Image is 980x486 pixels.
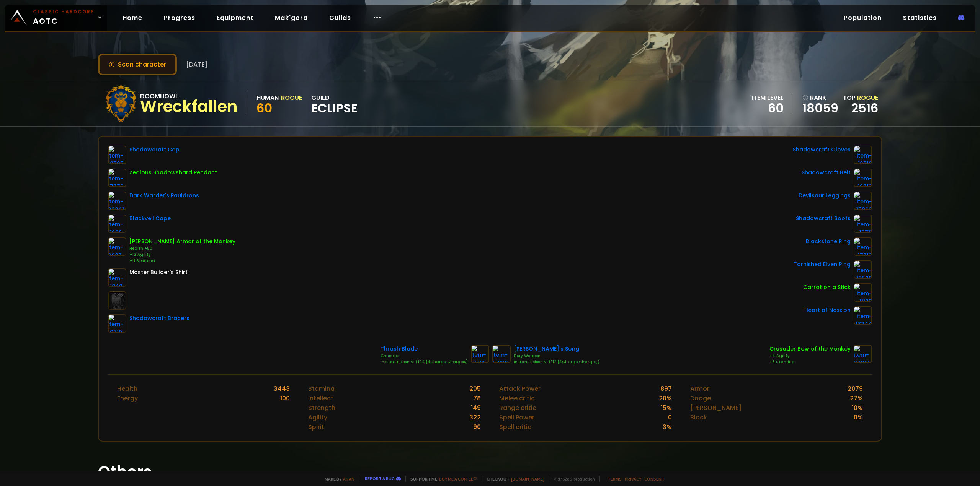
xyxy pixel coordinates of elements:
[690,393,711,403] div: Dodge
[108,314,126,333] img: item-16710
[663,422,672,432] div: 3 %
[140,91,238,101] div: Doomhowl
[281,93,302,102] div: Rogue
[365,476,395,481] a: Report a bug
[769,353,851,359] div: +4 Agility
[769,359,851,365] div: +3 Stamina
[838,10,888,26] a: Population
[660,384,672,393] div: 897
[661,403,672,413] div: 15 %
[129,192,199,200] div: Dark Warder's Pauldrons
[469,413,481,422] div: 322
[108,169,126,187] img: item-17772
[499,413,534,422] div: Spell Power
[854,260,872,279] img: item-18500
[256,99,272,117] span: 60
[308,422,324,432] div: Spirit
[499,393,535,403] div: Melee critic
[473,422,481,432] div: 90
[549,476,595,482] span: v. d752d5 - production
[129,252,235,258] div: +12 Agility
[857,93,878,102] span: Rogue
[311,102,358,114] span: Eclipse
[129,215,171,223] div: Blackveil Cape
[796,215,851,223] div: Shadowcraft Boots
[514,359,599,365] div: Instant Poison VI (112 |4Charge:Charges;)
[471,403,481,413] div: 149
[323,10,357,26] a: Guilds
[848,384,863,393] div: 2079
[850,393,863,403] div: 27 %
[625,476,641,482] a: Privacy
[129,237,235,245] div: [PERSON_NAME] Armor of the Monkey
[116,10,149,26] a: Home
[852,403,863,413] div: 10 %
[854,345,872,363] img: item-15287
[514,345,599,353] div: [PERSON_NAME]'s Song
[803,283,851,291] div: Carrot on a Stick
[381,353,468,359] div: Crusader
[158,10,201,26] a: Progress
[308,403,335,413] div: Strength
[794,260,851,268] div: Tarnished Elven Ring
[129,245,235,252] div: Health +50
[311,93,358,114] div: guild
[186,60,207,69] span: [DATE]
[98,54,177,75] button: Scan character
[381,359,468,365] div: Instant Poison VI (104 |4Charge:Charges;)
[499,384,541,393] div: Attack Power
[854,283,872,302] img: item-11122
[343,476,354,482] a: a fan
[98,460,882,484] h1: Others
[854,237,872,256] img: item-17713
[405,476,477,482] span: Support me,
[659,393,672,403] div: 20 %
[514,353,599,359] div: Fiery Weapon
[129,314,189,322] div: Shadowcraft Bracers
[473,393,481,403] div: 78
[690,413,707,422] div: Block
[854,306,872,325] img: item-17744
[308,413,327,422] div: Agility
[129,258,235,264] div: +11 Stamina
[854,169,872,187] img: item-16713
[752,93,784,102] div: item level
[799,192,851,200] div: Devilsaur Leggings
[843,93,878,102] div: Top
[492,345,511,363] img: item-15806
[897,10,943,26] a: Statistics
[33,8,94,27] span: AOTC
[499,403,536,413] div: Range critic
[644,476,665,482] a: Consent
[804,306,851,314] div: Heart of Noxxion
[482,476,544,482] span: Checkout
[33,8,94,15] small: Classic Hardcore
[129,268,188,276] div: Master Builder's Shirt
[793,146,851,154] div: Shadowcraft Gloves
[854,146,872,164] img: item-16712
[802,169,851,177] div: Shadowcraft Belt
[469,384,481,393] div: 205
[854,192,872,210] img: item-15062
[117,384,137,393] div: Health
[211,10,260,26] a: Equipment
[280,393,290,403] div: 100
[140,101,238,112] div: Wreckfallen
[608,476,622,482] a: Terms
[690,384,709,393] div: Armor
[769,345,851,353] div: Crusader Bow of the Monkey
[5,5,107,31] a: Classic HardcoreAOTC
[308,393,333,403] div: Intellect
[802,102,838,114] a: 18059
[308,384,335,393] div: Stamina
[108,192,126,210] img: item-22241
[802,93,838,102] div: rank
[381,345,468,353] div: Thrash Blade
[851,99,878,117] a: 2516
[854,413,863,422] div: 0 %
[690,403,742,413] div: [PERSON_NAME]
[511,476,544,482] a: [DOMAIN_NAME]
[108,215,126,233] img: item-11626
[108,268,126,287] img: item-11840
[108,146,126,164] img: item-16707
